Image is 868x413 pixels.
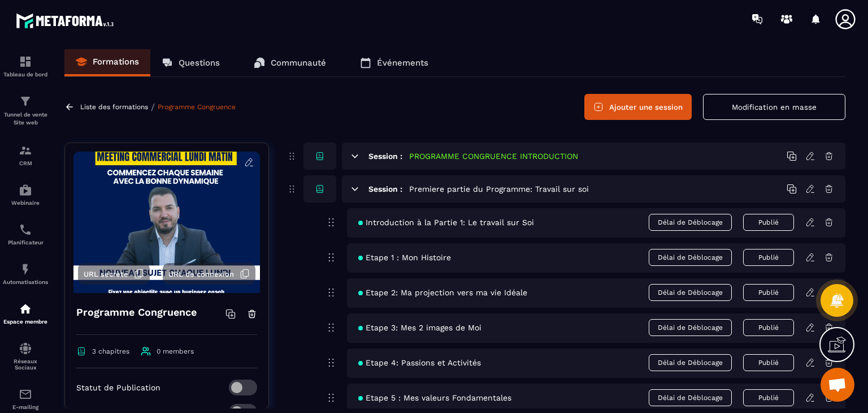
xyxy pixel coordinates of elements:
[3,46,48,86] a: formationformationTableau de bord
[3,254,48,294] a: automationsautomationsAutomatisations
[3,214,48,254] a: schedulerschedulerPlanificateur
[64,49,150,76] a: Formations
[80,103,148,111] a: Liste des formations
[76,304,197,320] h4: Programme Congruence
[349,49,440,76] a: Événements
[271,58,326,68] p: Communauté
[84,270,128,278] span: URL secrète
[409,183,589,195] h5: Premiere partie du Programme: Travail sur soi
[151,102,155,113] span: /
[3,319,48,325] p: Espace membre
[358,253,451,262] span: Etape 1 : Mon Histoire
[19,263,32,276] img: automations
[743,319,794,336] button: Publié
[3,160,48,166] p: CRM
[3,71,48,78] p: Tableau de bord
[649,389,732,406] span: Délai de Déblocage
[3,111,48,127] p: Tunnel de vente Site web
[19,223,32,236] img: scheduler
[649,284,732,301] span: Délai de Déblocage
[3,294,48,333] a: automationsautomationsEspace membre
[242,49,337,76] a: Communauté
[649,214,732,231] span: Délai de Déblocage
[3,239,48,246] p: Planificateur
[19,342,32,355] img: social-network
[409,150,578,162] h5: PROGRAMME CONGRUENCE INTRODUCTION
[743,389,794,406] button: Publié
[703,94,845,120] button: Modification en masse
[19,144,32,157] img: formation
[16,10,118,31] img: logo
[358,323,481,332] span: Etape 3: Mes 2 images de Moi
[743,249,794,266] button: Publié
[19,55,32,68] img: formation
[3,200,48,206] p: Webinaire
[19,94,32,108] img: formation
[3,358,48,371] p: Réseaux Sociaux
[150,49,231,76] a: Questions
[168,270,234,278] span: URL de connexion
[3,404,48,410] p: E-mailing
[158,103,236,111] a: Programme Congruence
[78,263,150,285] button: URL secrète
[157,347,194,355] span: 0 members
[358,288,527,297] span: Etape 2: Ma projection vers ma vie Idéale
[368,184,402,193] h6: Session :
[19,183,32,197] img: automations
[358,393,511,402] span: Etape 5 : Mes valeurs Fondamentales
[179,58,220,68] p: Questions
[358,358,481,367] span: Etape 4: Passions et Activités
[649,354,732,371] span: Délai de Déblocage
[743,214,794,231] button: Publié
[92,347,129,355] span: 3 chapitres
[76,383,160,392] p: Statut de Publication
[649,249,732,266] span: Délai de Déblocage
[743,354,794,371] button: Publié
[93,57,139,67] p: Formations
[163,263,255,285] button: URL de connexion
[3,279,48,285] p: Automatisations
[73,152,260,293] img: background
[19,302,32,316] img: automations
[3,86,48,135] a: formationformationTunnel de vente Site web
[368,152,402,161] h6: Session :
[3,175,48,214] a: automationsautomationsWebinaire
[649,319,732,336] span: Délai de Déblocage
[358,218,534,227] span: Introduction à la Partie 1: Le travail sur Soi
[3,333,48,379] a: social-networksocial-networkRéseaux Sociaux
[584,94,692,120] button: Ajouter une session
[3,135,48,175] a: formationformationCRM
[19,388,32,401] img: email
[821,368,854,402] div: Ouvrir le chat
[743,284,794,301] button: Publié
[377,58,428,68] p: Événements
